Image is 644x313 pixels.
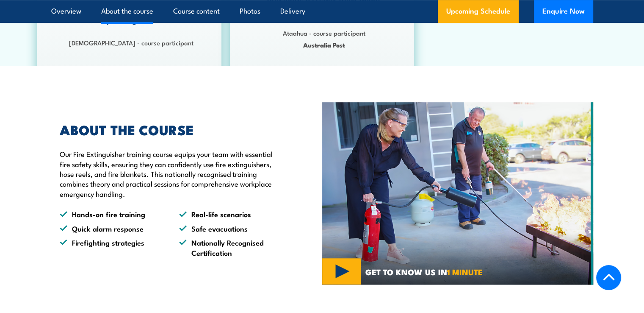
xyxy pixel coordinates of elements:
strong: 1 MINUTE [447,265,483,278]
li: Quick alarm response [60,224,164,233]
p: Our Fire Extinguisher training course equips your team with essential fire safety skills, ensurin... [60,149,283,198]
span: GET TO KNOW US IN [365,268,483,276]
span: Australia Post [255,40,393,50]
li: Nationally Recognised Certification [179,238,283,257]
strong: Ataahua - course participant [282,28,365,37]
li: Real-life scenarios [179,209,283,219]
li: Firefighting strategies [60,238,164,257]
li: Safe evacuations [179,224,283,233]
li: Hands-on fire training [60,209,164,219]
h2: ABOUT THE COURSE [60,123,283,135]
img: Fire Safety Training [322,102,593,285]
strong: [DEMOGRAPHIC_DATA] - course participant [69,38,193,47]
